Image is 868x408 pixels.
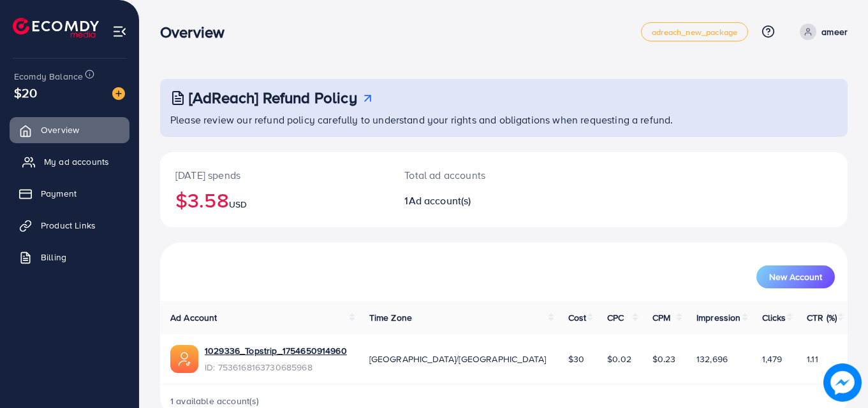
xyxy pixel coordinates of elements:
a: Billing [10,244,129,270]
img: image [112,87,125,100]
span: CTR (%) [807,311,837,324]
span: adreach_new_package [652,28,737,36]
img: logo [13,18,99,38]
img: image [823,363,862,402]
h3: Overview [160,23,235,41]
span: Billing [41,251,66,264]
span: CPC [607,311,624,324]
button: New Account [756,265,835,288]
span: Payment [41,187,77,200]
span: Impression [696,311,741,324]
span: ID: 7536168163730685968 [205,361,347,374]
p: [DATE] spends [175,167,374,183]
span: My ad accounts [44,155,109,168]
span: Time Zone [369,311,412,324]
a: adreach_new_package [641,22,748,41]
span: 1,479 [762,353,783,365]
span: USD [229,198,247,211]
a: My ad accounts [10,149,129,174]
span: New Account [769,272,822,281]
span: [GEOGRAPHIC_DATA]/[GEOGRAPHIC_DATA] [369,353,547,365]
span: Cost [568,311,587,324]
span: Ad Account [170,311,217,324]
span: 1 available account(s) [170,395,260,407]
span: $0.02 [607,353,631,365]
span: 132,696 [696,353,728,365]
a: 1029336_Topstrip_1754650914960 [205,344,347,357]
a: Overview [10,117,129,143]
span: Overview [41,123,79,136]
p: Please review our refund policy carefully to understand your rights and obligations when requesti... [170,112,840,127]
span: $0.23 [652,353,676,365]
h2: $3.58 [175,188,374,212]
h3: [AdReach] Refund Policy [189,88,357,107]
p: ameer [821,24,848,39]
span: Ad account(s) [409,193,471,208]
img: menu [112,24,127,39]
span: $30 [568,353,584,365]
span: Product Links [41,219,96,232]
a: Product Links [10,213,129,238]
span: $20 [14,83,37,102]
span: Clicks [762,311,786,324]
a: Payment [10,181,129,206]
img: ic-ads-acc.e4c84228.svg [170,345,198,373]
span: Ecomdy Balance [14,70,83,83]
a: ameer [795,24,848,40]
span: 1.11 [807,353,818,365]
h2: 1 [404,195,546,207]
p: Total ad accounts [404,167,546,183]
span: CPM [652,311,670,324]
